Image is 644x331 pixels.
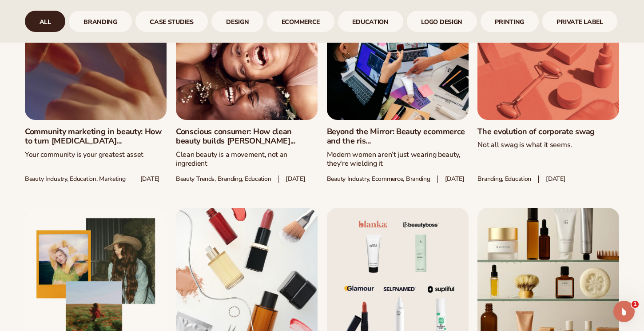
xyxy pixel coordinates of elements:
[481,11,539,32] a: printing
[338,11,403,32] div: 6 / 9
[542,11,618,32] div: 9 / 9
[613,301,635,322] iframe: Intercom live chat
[69,11,131,32] a: branding
[267,11,334,32] div: 5 / 9
[632,301,639,308] span: 1
[338,11,403,32] a: Education
[25,11,65,32] a: All
[25,11,65,32] div: 1 / 9
[135,11,208,32] a: case studies
[407,11,477,32] div: 7 / 9
[69,11,131,32] div: 2 / 9
[542,11,618,32] a: Private Label
[135,11,208,32] div: 3 / 9
[267,11,334,32] a: ecommerce
[211,11,263,32] a: design
[327,127,469,146] a: Beyond the Mirror: Beauty ecommerce and the ris...
[481,11,539,32] div: 8 / 9
[176,127,318,146] a: Conscious consumer: How clean beauty builds [PERSON_NAME]...
[407,11,477,32] a: logo design
[477,127,619,137] a: The evolution of corporate swag
[25,127,167,146] a: Community marketing in beauty: How to turn [MEDICAL_DATA]...
[211,11,263,32] div: 4 / 9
